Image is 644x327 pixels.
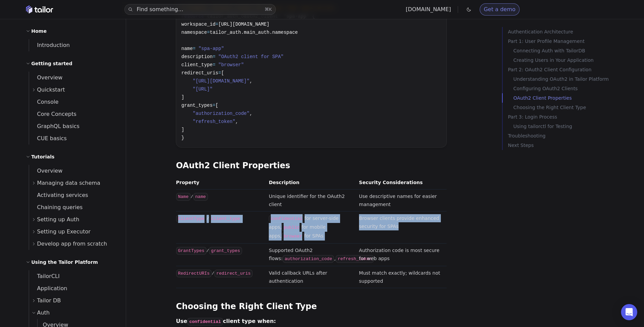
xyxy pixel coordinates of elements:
span: = [218,70,221,76]
div: Open Intercom Messenger [621,304,637,320]
span: name [182,46,193,51]
span: Managing data schema [37,178,100,188]
span: = [213,54,215,59]
kbd: K [269,7,272,12]
a: Part 3: Login Process [508,112,624,122]
a: Choosing the Right Client Type [176,302,317,311]
a: Activating services [29,189,118,201]
p: Troubleshooting [508,131,624,141]
span: ] [182,127,184,132]
span: redirect_uris [182,70,218,76]
a: Overview [29,165,118,177]
h2: Tutorials [31,153,55,161]
a: Configuring OAuth2 Clients [514,84,624,93]
code: Name [176,193,191,201]
span: = [213,103,215,108]
td: Valid callback URLs after authentication [266,266,356,288]
span: tailor_auth.main_auth.namespace [210,30,298,35]
span: , [235,119,238,124]
a: Authentication Architecture [508,27,624,36]
h2: Getting started [31,59,73,68]
a: Next Steps [508,141,624,150]
td: / [176,244,266,266]
span: client_type [182,62,213,68]
span: Setting up Executor [37,227,91,236]
a: Home [26,5,53,14]
span: "[URL]" [193,86,213,92]
p: Connecting Auth with TailorDB [514,46,624,55]
span: = [213,62,215,68]
a: OAuth2 Client Properties [514,93,624,103]
a: Using tailorctl for Testing [514,122,624,131]
span: Introduction [29,42,70,48]
span: "authorization_code" [193,111,249,116]
td: Use descriptive names for easier management [356,190,447,211]
span: CUE basics [29,135,67,142]
code: grant_types [209,247,242,255]
span: Activating services [29,192,88,198]
span: description [182,54,213,59]
span: Application [29,285,67,292]
code: refresh_token [336,255,374,263]
a: Understanding OAuth2 in Tailor Platform [514,74,624,84]
code: RedirectURIs [176,270,212,277]
code: ClientType [176,215,207,223]
span: [ [221,70,224,76]
span: workspace_id [182,22,216,27]
a: TailorCLI [29,270,118,282]
th: Property [176,176,266,190]
a: Introduction [29,39,118,51]
code: redirect_uris [214,270,253,277]
span: TailorCLI [29,273,60,279]
span: = [193,46,195,51]
td: / [176,190,266,211]
span: , [249,78,252,84]
a: Part 2: OAuth2 Client Configuration [508,65,624,74]
span: = [215,22,218,27]
a: Application [29,282,118,295]
a: Creating Users in Your Application [514,55,624,65]
span: namespace [182,30,207,35]
code: confidential [269,215,305,223]
a: Get a demo [480,3,520,16]
a: Part 1: User Profile Management [508,36,624,46]
a: GraphQL basics [29,120,118,132]
code: public [282,224,302,231]
td: / [176,211,266,244]
code: confidential [187,318,223,326]
a: Chaining queries [29,201,118,213]
kbd: ⌘ [265,7,269,12]
button: Find something...⌘K [124,4,276,15]
code: browser [282,232,304,240]
code: GrantTypes [176,247,207,255]
code: name [193,193,208,201]
span: "OAuth2 client for SPA" [218,54,284,59]
td: / [176,266,266,288]
td: Unique identifier for the OAuth2 client [266,190,356,211]
td: for server-side apps, for mobile apps, for SPAs [266,211,356,244]
span: Overview [29,168,63,174]
code: client_type [209,215,242,223]
span: } [182,135,184,141]
button: Toggle dark mode [465,5,473,14]
span: grant_types [182,103,213,108]
h2: Using the Tailor Platform [31,258,98,266]
td: Authorization code is most secure for web apps [356,244,447,266]
span: , [249,111,252,116]
span: Setting up Auth [37,215,79,224]
span: = [207,30,210,35]
a: OAuth2 Client Properties [176,161,290,170]
span: [ [215,103,218,108]
span: "refresh_token" [193,119,235,124]
span: Tailor DB [37,296,61,305]
span: Develop app from scratch [37,239,107,249]
a: Choosing the Right Client Type [514,103,624,112]
span: "[URL][DOMAIN_NAME]" [193,78,249,84]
